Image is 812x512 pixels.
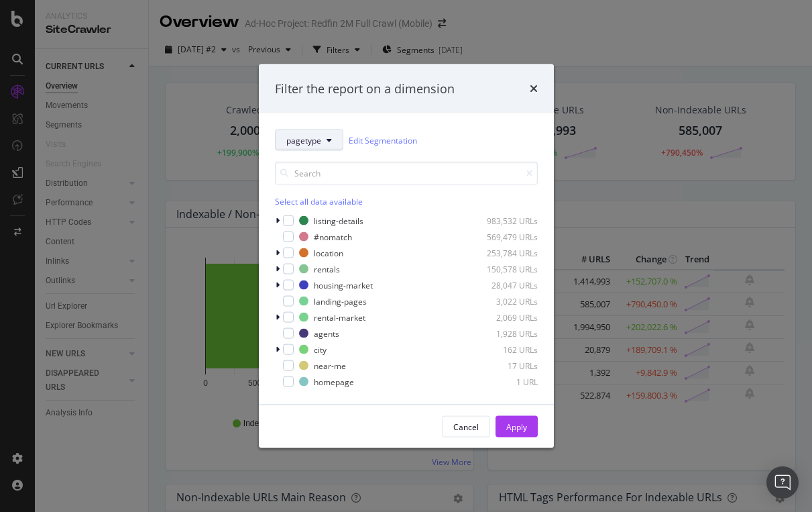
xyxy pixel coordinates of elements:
[453,421,479,432] div: Cancel
[275,162,538,185] input: Search
[314,360,346,371] div: near-me
[275,130,343,151] button: pagetype
[349,133,417,147] a: Edit Segmentation
[442,416,490,438] button: Cancel
[275,196,538,207] div: Select all data available
[472,279,538,291] div: 28,047 URLs
[496,416,538,438] button: Apply
[472,327,538,339] div: 1,928 URLs
[472,360,538,371] div: 17 URLs
[275,80,455,97] div: Filter the report on a dimension
[314,311,365,323] div: rental-market
[259,64,554,448] div: modal
[286,134,321,146] span: pagetype
[506,421,527,432] div: Apply
[472,344,538,355] div: 162 URLs
[472,247,538,258] div: 253,784 URLs
[766,466,799,499] div: Open Intercom Messenger
[314,376,354,387] div: homepage
[472,215,538,226] div: 983,532 URLs
[314,295,367,307] div: landing-pages
[472,311,538,323] div: 2,069 URLs
[472,231,538,242] div: 569,479 URLs
[314,231,352,242] div: #nomatch
[472,295,538,307] div: 3,022 URLs
[314,247,343,258] div: location
[314,215,363,226] div: listing-details
[314,263,340,274] div: rentals
[472,376,538,387] div: 1 URL
[530,80,538,97] div: times
[314,344,327,355] div: city
[314,327,339,339] div: agents
[314,279,373,291] div: housing-market
[472,263,538,274] div: 150,578 URLs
